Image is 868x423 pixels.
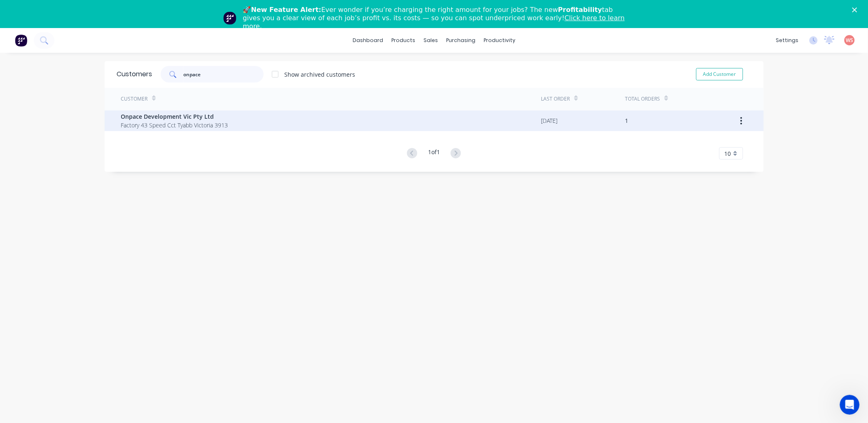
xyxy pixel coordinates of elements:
div: productivity [480,34,519,47]
a: dashboard [349,34,387,47]
iframe: Intercom live chat [840,395,860,415]
div: Close [852,7,861,12]
button: Add Customer [696,68,743,80]
div: 1 of 1 [428,148,440,160]
div: purchasing [442,34,480,47]
div: 🚀 Ever wonder if you’re charging the right amount for your jobs? The new tab gives you a clear vi... [243,6,632,31]
div: Total Orders [625,95,660,103]
div: Show archived customers [285,70,356,79]
div: 1 [625,116,629,125]
span: 10 [725,149,731,158]
img: Profile image for Team [223,12,236,25]
input: Search customers... [183,66,264,82]
b: Profitability [558,6,602,14]
span: Factory 43 Speed Cct Tyabb Victoria 3913 [121,121,228,129]
div: sales [419,34,442,47]
div: products [387,34,419,47]
img: Factory [15,34,27,47]
div: [DATE] [541,116,558,125]
b: New Feature Alert: [251,6,322,14]
span: WS [846,37,854,44]
div: Last Order [541,95,570,103]
div: Customers [117,69,152,79]
div: Customer [121,95,148,103]
div: settings [772,34,803,47]
span: Onpace Development Vic Pty Ltd [121,112,228,121]
a: Click here to learn more. [243,14,625,30]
